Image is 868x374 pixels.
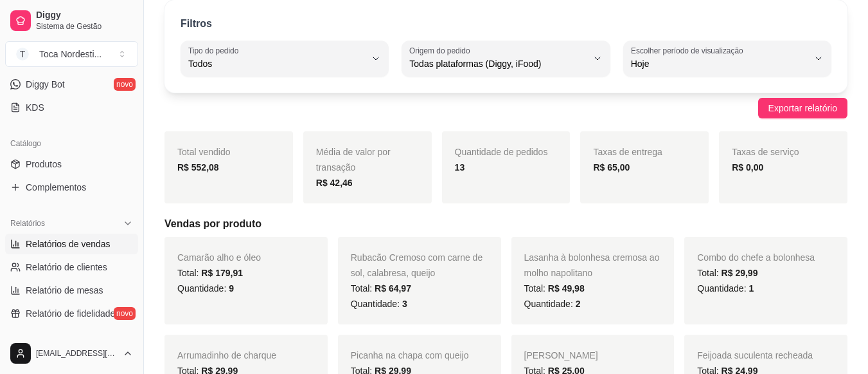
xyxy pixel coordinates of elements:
[697,252,815,263] span: Combo do chefe a bolonhesa
[164,216,847,232] h5: Vendas por produto
[177,283,234,294] span: Quantidade:
[455,162,465,173] strong: 13
[5,257,138,277] a: Relatório de clientes
[26,284,103,297] span: Relatório de mesas
[5,74,138,95] a: Diggy Botnovo
[36,10,133,21] span: Diggy
[697,350,813,360] span: Feijoada suculenta recheada
[758,98,847,118] button: Exportar relatório
[26,101,44,114] span: KDS
[5,280,138,301] a: Relatório de mesas
[748,283,754,294] span: 1
[409,45,474,56] label: Origem do pedido
[201,268,243,278] span: R$ 179,91
[623,41,831,77] button: Escolher período de visualizaçãoHoje
[548,283,585,294] span: R$ 49,98
[16,48,29,61] span: T
[177,252,261,263] span: Camarão alho e óleo
[697,283,754,294] span: Quantidade:
[697,268,757,278] span: Total:
[181,41,389,77] button: Tipo do pedidoTodos
[26,238,111,250] span: Relatórios de vendas
[375,283,411,294] span: R$ 64,97
[229,283,234,294] span: 9
[36,348,118,359] span: [EMAIL_ADDRESS][DOMAIN_NAME]
[5,338,138,369] button: [EMAIL_ADDRESS][DOMAIN_NAME]
[188,45,243,56] label: Tipo do pedido
[177,268,243,278] span: Total:
[39,48,102,61] div: Toca Nordesti ...
[351,252,483,278] span: Rubacão Cremoso com carne de sol, calabresa, queijo
[524,252,660,278] span: Lasanha à bolonhesa cremosa ao molho napolitano
[26,261,107,274] span: Relatório de clientes
[5,41,138,67] button: Select a team
[26,78,65,91] span: Diggy Bot
[524,283,585,294] span: Total:
[524,299,581,309] span: Quantidade:
[593,162,630,173] strong: R$ 65,00
[36,21,133,32] span: Sistema de Gestão
[5,234,138,254] a: Relatórios de vendas
[576,299,581,309] span: 2
[524,350,598,360] span: [PERSON_NAME]
[177,350,276,360] span: Arrumadinho de charque
[26,307,115,320] span: Relatório de fidelidade
[5,97,138,118] a: KDS
[26,181,86,194] span: Complementos
[722,268,758,278] span: R$ 29,99
[5,154,138,174] a: Produtos
[631,57,808,70] span: Hoje
[177,162,219,173] strong: R$ 552,08
[5,177,138,198] a: Complementos
[188,57,366,70] span: Todos
[732,147,799,157] span: Taxas de serviço
[177,147,231,157] span: Total vendido
[10,218,45,229] span: Relatórios
[732,162,763,173] strong: R$ 0,00
[316,147,391,173] span: Média de valor por transação
[351,350,469,360] span: Picanha na chapa com queijo
[402,299,407,309] span: 3
[768,101,837,115] span: Exportar relatório
[631,45,747,56] label: Escolher período de visualização
[351,299,407,309] span: Quantidade:
[402,41,610,77] button: Origem do pedidoTodas plataformas (Diggy, iFood)
[26,158,62,171] span: Produtos
[409,57,587,70] span: Todas plataformas (Diggy, iFood)
[5,5,138,36] a: DiggySistema de Gestão
[351,283,411,294] span: Total:
[5,303,138,324] a: Relatório de fidelidadenovo
[5,133,138,154] div: Catálogo
[593,147,662,157] span: Taxas de entrega
[316,178,353,188] strong: R$ 42,46
[455,147,548,157] span: Quantidade de pedidos
[181,16,212,32] p: Filtros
